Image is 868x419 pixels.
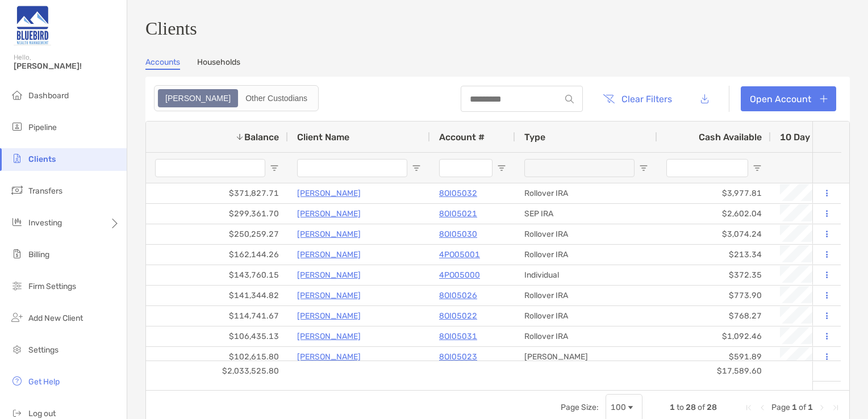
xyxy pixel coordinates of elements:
[244,132,279,143] span: Balance
[808,403,813,412] span: 1
[146,224,288,244] div: $250,259.27
[10,152,24,165] img: clients icon
[699,132,762,143] span: Cash Available
[611,403,626,412] div: 100
[698,403,705,412] span: of
[28,218,62,228] span: Investing
[515,224,657,244] div: Rollover IRA
[28,345,59,355] span: Settings
[657,286,771,305] div: $773.90
[515,265,657,285] div: Individual
[515,183,657,203] div: Rollover IRA
[753,164,762,173] button: Open Filter Menu
[666,159,748,177] input: Cash Available Filter Input
[10,215,24,229] img: investing icon
[28,409,56,418] span: Log out
[831,403,840,412] div: Last Page
[297,248,361,262] a: [PERSON_NAME]
[297,309,361,323] a: [PERSON_NAME]
[657,245,771,265] div: $213.34
[639,164,648,173] button: Open Filter Menu
[744,403,753,412] div: First Page
[28,91,69,100] span: Dashboard
[515,245,657,265] div: Rollover IRA
[412,164,421,173] button: Open Filter Menu
[771,403,790,412] span: Page
[154,85,319,111] div: segmented control
[297,288,361,303] a: [PERSON_NAME]
[792,403,797,412] span: 1
[670,403,675,412] span: 1
[657,204,771,224] div: $2,602.04
[28,313,83,323] span: Add New Client
[439,329,477,343] a: 8OI05031
[297,132,349,143] span: Client Name
[146,361,288,381] div: $2,033,525.80
[239,90,314,106] div: Other Custodians
[297,227,361,241] a: [PERSON_NAME]
[297,186,361,200] a: [PERSON_NAME]
[14,5,51,45] img: Zoe Logo
[439,288,477,303] a: 8OI05026
[10,183,24,197] img: transfers icon
[297,268,361,282] a: [PERSON_NAME]
[28,123,57,132] span: Pipeline
[146,347,288,367] div: $102,615.80
[439,350,477,364] a: 8OI05023
[28,186,62,196] span: Transfers
[565,95,574,103] img: input icon
[14,61,120,71] span: [PERSON_NAME]!
[439,159,493,177] input: Account # Filter Input
[439,207,477,221] a: 8OI05021
[146,326,288,346] div: $106,435.13
[497,164,506,173] button: Open Filter Menu
[657,183,771,203] div: $3,977.81
[270,164,279,173] button: Open Filter Menu
[799,403,806,412] span: of
[146,204,288,224] div: $299,361.70
[297,350,361,364] p: [PERSON_NAME]
[657,347,771,367] div: $591.89
[677,403,684,412] span: to
[741,86,836,111] a: Open Account
[10,247,24,261] img: billing icon
[10,342,24,356] img: settings icon
[657,306,771,326] div: $768.27
[524,132,545,143] span: Type
[561,403,599,412] div: Page Size:
[439,186,477,200] a: 8OI05032
[146,306,288,326] div: $114,741.67
[439,227,477,241] p: 8OI05030
[297,329,361,343] a: [PERSON_NAME]
[439,268,480,282] a: 4PO05000
[594,86,681,111] button: Clear Filters
[297,159,407,177] input: Client Name Filter Input
[515,306,657,326] div: Rollover IRA
[28,282,76,291] span: Firm Settings
[439,309,477,323] a: 8OI05022
[10,374,24,388] img: get-help icon
[297,207,361,221] p: [PERSON_NAME]
[817,403,827,412] div: Next Page
[657,361,771,381] div: $17,589.60
[657,224,771,244] div: $3,074.24
[28,154,56,164] span: Clients
[10,311,24,324] img: add_new_client icon
[515,286,657,305] div: Rollover IRA
[758,403,767,412] div: Previous Page
[439,248,480,262] a: 4PO05001
[155,159,265,177] input: Balance Filter Input
[197,57,240,70] a: Households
